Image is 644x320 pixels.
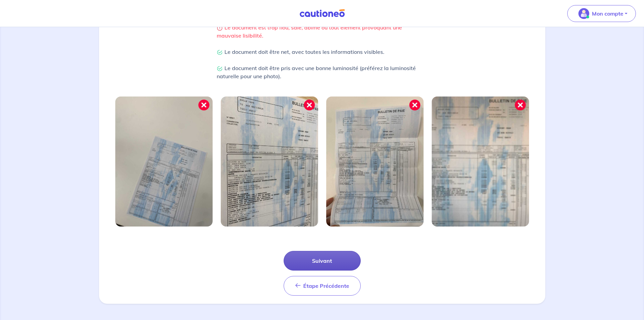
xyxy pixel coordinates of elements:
button: illu_account_valid_menu.svgMon compte [567,5,636,22]
button: Étape Précédente [284,276,361,296]
img: Image mal cadrée 4 [432,97,529,227]
img: illu_account_valid_menu.svg [578,8,589,19]
p: Le document doit être net, avec toutes les informations visibles. Le document doit être pris avec... [217,48,428,80]
img: Image mal cadrée 3 [326,97,424,227]
img: Image mal cadrée 1 [115,97,213,227]
img: Warning [217,25,223,31]
p: Mon compte [592,9,623,18]
span: Étape Précédente [303,282,349,289]
button: Suivant [284,251,361,271]
img: Cautioneo [297,9,348,18]
img: Image mal cadrée 2 [221,97,318,227]
p: Le document est trop flou, sale, abîmé ou tout élément provoquant une mauvaise lisibilité. [217,23,428,40]
img: Check [217,66,223,72]
img: Check [217,49,223,56]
